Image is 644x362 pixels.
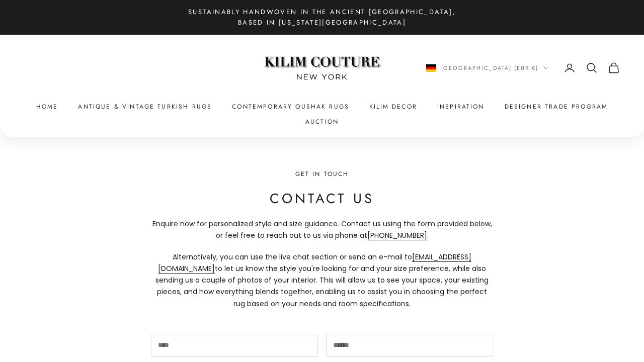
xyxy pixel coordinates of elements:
[426,62,620,74] nav: Secondary navigation
[367,230,427,240] a: [PHONE_NUMBER]
[305,117,339,127] a: Auction
[151,169,493,179] p: Get in Touch
[24,102,620,127] nav: Primary navigation
[232,102,349,112] a: Contemporary Oushak Rugs
[36,102,58,112] a: Home
[437,102,485,112] a: Inspiration
[369,102,417,112] summary: Kilim Decor
[426,63,549,72] button: Change country or currency
[426,64,436,72] img: Germany
[151,218,493,241] p: Enquire now for personalized style and size guidance. Contact us using the form provided below, o...
[78,102,212,112] a: Antique & Vintage Turkish Rugs
[441,63,539,72] span: [GEOGRAPHIC_DATA] (EUR €)
[181,7,463,28] p: Sustainably Handwoven in the Ancient [GEOGRAPHIC_DATA], Based in [US_STATE][GEOGRAPHIC_DATA]
[151,189,493,208] h2: Contact Us
[151,251,493,309] p: Alternatively, you can use the live chat section or send an e-mail to to let us know the style yo...
[259,44,385,92] img: Logo of Kilim Couture New York
[505,102,608,112] a: Designer Trade Program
